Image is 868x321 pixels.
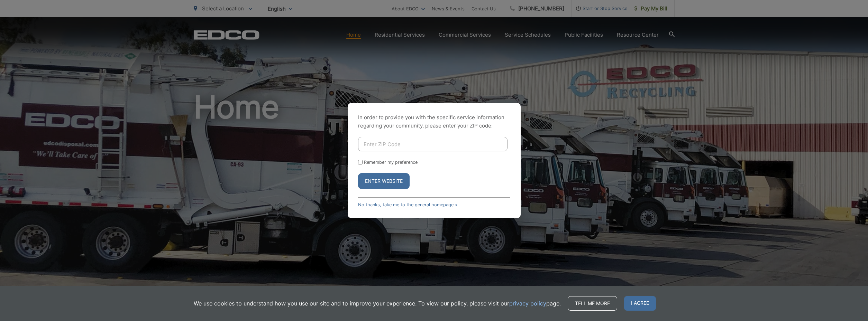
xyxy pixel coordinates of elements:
[358,173,410,189] button: Enter Website
[364,160,418,165] label: Remember my preference
[358,202,458,207] a: No thanks, take me to the general homepage >
[568,296,617,311] a: Tell me more
[194,299,561,308] p: We use cookies to understand how you use our site and to improve your experience. To view our pol...
[358,137,508,151] input: Enter ZIP Code
[509,299,546,308] a: privacy policy
[624,296,656,311] span: I agree
[358,113,510,130] p: In order to provide you with the specific service information regarding your community, please en...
